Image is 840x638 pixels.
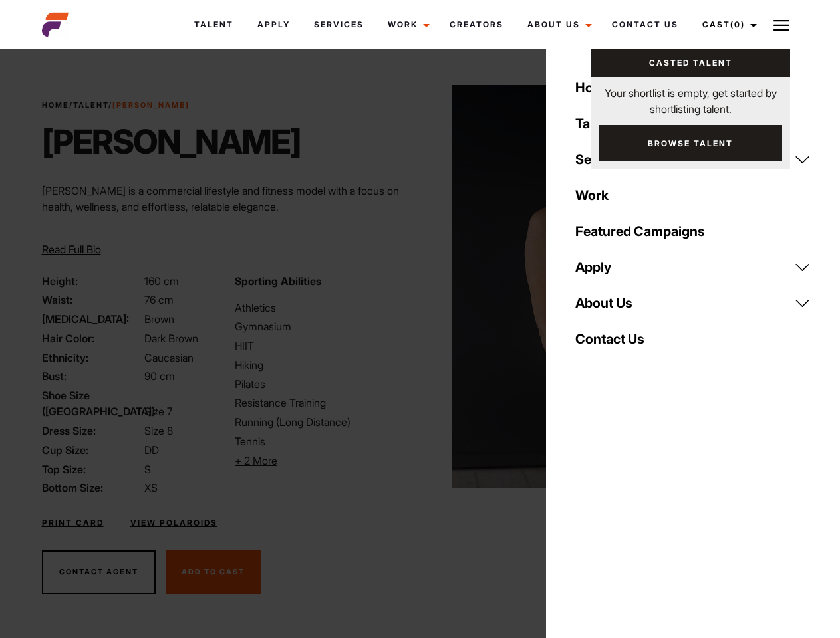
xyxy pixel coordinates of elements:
[302,7,376,43] a: Services
[42,517,104,529] a: Print Card
[42,350,142,366] span: Ethnicity:
[144,481,158,494] span: XS
[166,550,261,594] button: Add To Cast
[235,414,412,430] li: Running (Long Distance)
[42,183,412,215] p: [PERSON_NAME] is a commercial lifestyle and fitness model with a focus on health, wellness, and e...
[42,225,412,273] p: Through her modeling and wellness brand, HEAL, she inspires others on their wellness journeys—cha...
[144,274,179,288] span: 160 cm
[567,70,819,106] a: Home
[42,387,142,419] span: Shoe Size ([GEOGRAPHIC_DATA]):
[144,424,173,437] span: Size 8
[112,100,190,110] strong: [PERSON_NAME]
[42,292,142,308] span: Waist:
[42,122,301,161] h1: [PERSON_NAME]
[144,370,175,383] span: 90 cm
[73,100,108,110] a: Talent
[376,7,438,43] a: Work
[130,517,217,529] a: View Polaroids
[567,177,819,213] a: Work
[600,7,690,43] a: Contact Us
[690,7,765,43] a: Cast(0)
[144,332,198,345] span: Dark Brown
[144,463,151,476] span: S
[245,7,302,43] a: Apply
[773,17,789,33] img: Burger icon
[42,368,142,384] span: Bust:
[42,11,69,38] img: cropped-aefm-brand-fav-22-square.png
[42,241,101,257] button: Read Full Bio
[42,461,142,477] span: Top Size:
[515,7,600,43] a: About Us
[438,7,515,43] a: Creators
[144,293,174,306] span: 76 cm
[235,395,412,411] li: Resistance Training
[144,443,159,457] span: DD
[144,405,172,418] span: Size 7
[42,311,142,327] span: [MEDICAL_DATA]:
[42,330,142,346] span: Hair Color:
[730,19,745,29] span: (0)
[235,454,277,467] span: + 2 More
[591,77,790,117] p: Your shortlist is empty, get started by shortlisting talent.
[42,423,142,439] span: Dress Size:
[235,318,412,334] li: Gymnasium
[144,351,194,364] span: Caucasian
[42,100,190,111] span: / /
[567,142,819,177] a: Services
[42,550,156,594] button: Contact Agent
[235,433,412,449] li: Tennis
[42,273,142,289] span: Height:
[235,300,412,316] li: Athletics
[42,100,69,110] a: Home
[235,274,321,288] strong: Sporting Abilities
[182,567,245,576] span: Add To Cast
[567,213,819,249] a: Featured Campaigns
[182,7,245,43] a: Talent
[42,480,142,496] span: Bottom Size:
[567,249,819,285] a: Apply
[235,376,412,392] li: Pilates
[42,243,101,256] span: Read Full Bio
[235,357,412,373] li: Hiking
[567,106,819,142] a: Talent
[42,442,142,458] span: Cup Size:
[599,125,782,161] a: Browse Talent
[567,321,819,357] a: Contact Us
[235,338,412,354] li: HIIT
[591,49,790,77] a: Casted Talent
[567,285,819,321] a: About Us
[144,312,174,326] span: Brown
